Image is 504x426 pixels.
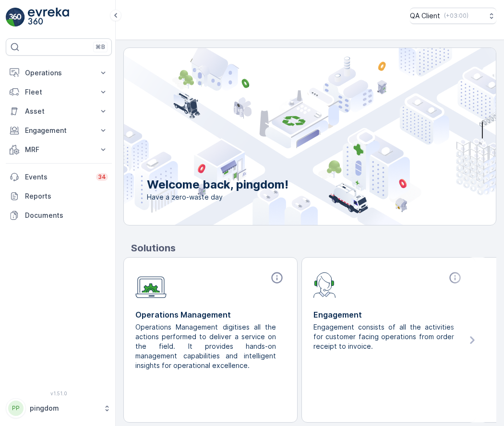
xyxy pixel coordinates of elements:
div: PP [8,401,24,416]
p: Asset [25,106,93,116]
a: Reports [6,187,112,206]
p: Operations Management [135,309,286,320]
p: Solutions [131,241,496,255]
p: 34 [98,173,106,181]
p: Reports [25,191,108,201]
p: Welcome back, pingdom! [147,177,288,192]
a: Events34 [6,167,112,187]
a: Documents [6,206,112,225]
p: Documents [25,211,108,220]
button: QA Client(+03:00) [410,8,496,24]
span: v 1.51.0 [6,390,112,396]
button: Operations [6,63,112,83]
img: module-icon [135,271,167,298]
span: Have a zero-waste day [147,192,288,202]
img: city illustration [81,48,496,225]
button: Engagement [6,121,112,140]
p: Fleet [25,87,93,97]
p: Events [25,172,90,182]
img: logo [6,8,25,27]
p: Engagement [25,126,93,135]
img: logo_light-DOdMpM7g.png [28,8,69,27]
p: Engagement [313,309,464,320]
p: QA Client [410,11,440,21]
p: Operations Management digitises all the actions performed to deliver a service on the field. It p... [135,322,278,370]
p: pingdom [30,403,98,413]
p: MRF [25,145,93,154]
button: Fleet [6,83,112,102]
img: module-icon [313,271,336,298]
button: MRF [6,140,112,159]
p: ⌘B [96,43,105,51]
button: PPpingdom [6,398,112,418]
p: Operations [25,68,93,78]
button: Asset [6,102,112,121]
p: ( +03:00 ) [444,12,468,20]
p: Engagement consists of all the activities for customer facing operations from order receipt to in... [313,322,456,351]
